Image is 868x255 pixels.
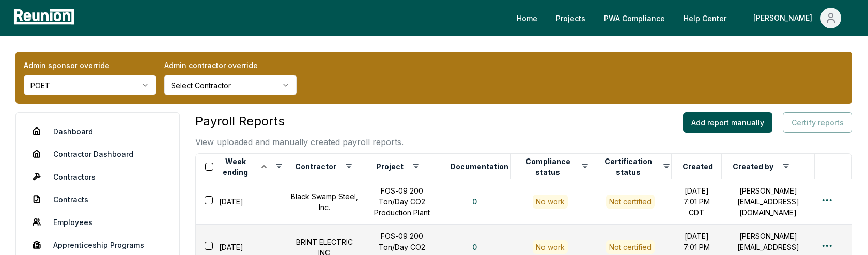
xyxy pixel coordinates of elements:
[203,240,284,254] div: [DATE]
[448,156,510,177] button: Documentation
[24,234,171,255] a: Apprenticeship Programs
[24,212,171,232] a: Employees
[596,8,673,28] a: PWA Compliance
[24,121,171,141] a: Dashboard
[606,240,655,253] button: Not certified
[164,60,297,71] label: Admin contractor override
[24,166,171,187] a: Contractors
[374,156,406,177] button: Project
[599,156,658,177] button: Certification status
[293,156,338,177] button: Contractor
[284,179,365,225] td: Black Swamp Steel, Inc.
[508,8,858,28] nav: Main
[745,8,849,28] button: [PERSON_NAME]
[520,156,576,177] button: Compliance status
[731,156,776,177] button: Created by
[533,195,568,208] div: No work
[683,112,772,133] button: Add report manually
[24,189,171,210] a: Contracts
[722,179,815,225] td: [PERSON_NAME][EMAIL_ADDRESS][DOMAIN_NAME]
[508,8,546,28] a: Home
[24,60,156,71] label: Admin sponsor override
[218,156,270,177] button: Week ending
[195,136,404,148] p: View uploaded and manually created payroll reports.
[680,156,715,177] button: Created
[203,194,284,209] div: [DATE]
[533,240,568,253] div: No work
[365,179,439,225] td: FOS-09 200 Ton/Day CO2 Production Plant
[671,179,722,225] td: [DATE] 7:01 PM CDT
[753,8,816,28] div: [PERSON_NAME]
[606,195,655,208] button: Not certified
[24,144,171,164] a: Contractor Dashboard
[675,8,735,28] a: Help Center
[195,112,404,131] h3: Payroll Reports
[548,8,594,28] a: Projects
[464,192,485,212] button: 0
